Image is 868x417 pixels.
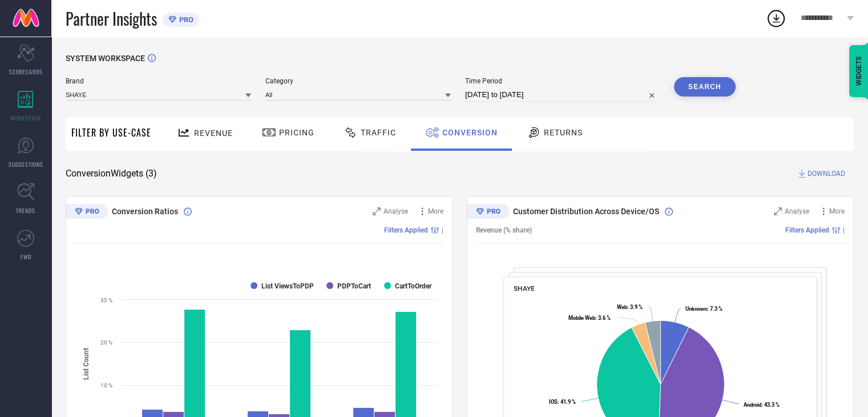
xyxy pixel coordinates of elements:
span: Conversion [442,128,498,137]
input: Select time period [465,88,660,102]
span: Returns [544,128,583,137]
span: WORKSPACE [10,114,42,122]
span: Brand [66,77,251,85]
span: PRO [176,15,193,24]
text: CartToOrder [395,282,432,290]
tspan: IOS [549,399,558,405]
span: Pricing [279,128,314,137]
tspan: Web [617,304,627,310]
tspan: Mobile Web [568,315,595,321]
text: : 41.9 % [549,399,576,405]
span: Category [265,77,451,85]
span: Analyse [785,207,809,215]
div: Premium [467,204,509,221]
text: PDPToCart [337,282,371,290]
span: Partner Insights [66,7,157,30]
div: Open download list [766,8,786,29]
div: Premium [66,204,108,221]
text: : 7.3 % [685,306,722,312]
span: FWD [21,252,31,261]
span: SHAYE [514,284,535,292]
span: Conversion Ratios [112,207,178,216]
span: Traffic [361,128,396,137]
text: : 43.3 % [744,402,780,408]
span: DOWNLOAD [808,168,845,179]
text: 20 % [100,339,112,346]
text: 30 % [100,297,112,303]
span: Filters Applied [785,226,829,234]
span: SCORECARDS [9,67,43,76]
text: : 3.9 % [617,304,643,310]
span: Customer Distribution Across Device/OS [513,207,659,216]
span: TRENDS [16,206,35,215]
button: Search [674,77,736,97]
span: | [843,226,845,234]
span: SUGGESTIONS [9,160,43,169]
span: Revenue [194,129,233,138]
tspan: Unknown [685,306,707,312]
span: More [829,207,845,215]
span: SYSTEM WORKSPACE [66,54,145,63]
svg: Zoom [373,207,381,215]
span: Time Period [465,77,660,85]
svg: Zoom [774,207,782,215]
span: Conversion Widgets ( 3 ) [66,168,157,179]
span: Filter By Use-Case [71,126,151,139]
text: : 3.6 % [568,315,611,321]
span: Analyse [383,207,408,215]
span: Filters Applied [384,226,428,234]
text: 10 % [100,382,112,388]
tspan: Android [744,402,761,408]
span: More [428,207,443,215]
span: Revenue (% share) [476,226,532,234]
text: List ViewsToPDP [261,282,314,290]
span: | [442,226,443,234]
tspan: List Count [82,347,90,379]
